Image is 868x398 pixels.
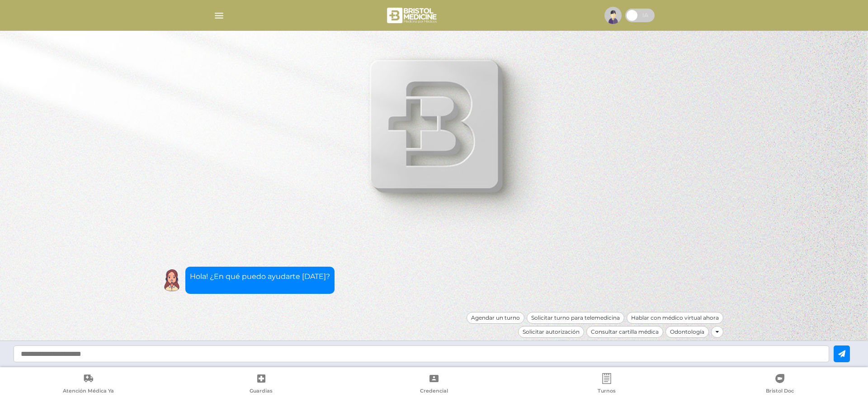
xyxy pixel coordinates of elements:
span: Guardias [250,388,273,396]
img: profile-placeholder.svg [604,7,622,24]
img: Cober IA [160,269,183,292]
p: Hola! ¿En qué puedo ayudarte [DATE]? [190,271,330,282]
div: Solicitar turno para telemedicina [527,312,624,324]
span: Credencial [420,388,448,396]
span: Atención Médica Ya [63,388,114,396]
div: Hablar con médico virtual ahora [627,312,723,324]
div: Solicitar autorización [518,326,584,338]
span: Bristol Doc [766,388,794,396]
img: bristol-medicine-blanco.png [386,5,439,26]
div: Agendar un turno [467,312,524,324]
a: Guardias [175,373,347,396]
div: Odontología [665,326,709,338]
a: Credencial [348,373,520,396]
span: Turnos [598,388,616,396]
div: Consultar cartilla médica [586,326,663,338]
a: Turnos [520,373,693,396]
a: Atención Médica Ya [2,373,175,396]
a: Bristol Doc [693,373,866,396]
img: Cober_menu-lines-white.svg [213,10,225,21]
